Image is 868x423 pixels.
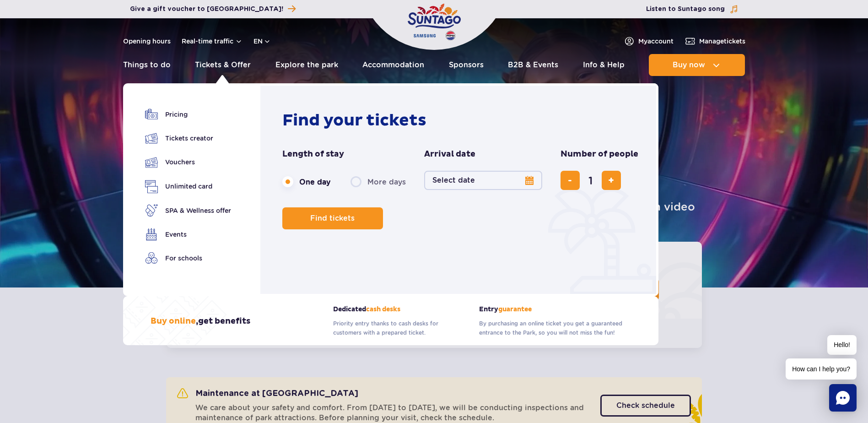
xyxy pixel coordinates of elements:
button: Find tickets [282,207,383,229]
a: Unlimited card [145,180,231,193]
a: Explore the park [275,54,338,76]
span: Manage tickets [699,37,745,46]
label: One day [282,172,330,191]
strong: Dedicated [333,305,465,313]
button: en [253,37,271,46]
div: Chat [829,384,857,412]
button: add ticket [602,171,621,190]
span: Find tickets [310,214,355,222]
a: B2B & Events [508,54,558,76]
button: Select date [424,171,542,190]
span: Length of stay [282,149,344,160]
button: Real-time traffic [182,38,243,45]
a: Vouchers [145,156,231,169]
a: SPA & Wellness offer [145,204,231,217]
span: Arrival date [424,149,475,160]
p: By purchasing an online ticket you get a guaranteed entrance to the Park, so you will not miss th... [479,319,631,337]
strong: Entry [479,305,631,313]
button: Buy now [649,54,745,76]
a: Pricing [145,108,231,121]
a: Tickets & Offer [195,54,251,76]
p: Priority entry thanks to cash desks for customers with a prepared ticket. [333,319,465,337]
a: Sponsors [449,54,484,76]
a: Things to do [123,54,171,76]
form: Planning your visit to Park of Poland [282,149,639,229]
span: cash desks [366,305,400,313]
h3: , get benefits [151,316,250,327]
a: Events [145,228,231,241]
a: Accommodation [362,54,424,76]
a: Managetickets [685,36,745,47]
a: For schools [145,252,231,265]
span: Hello! [827,335,857,355]
span: Number of people [561,149,638,160]
button: remove ticket [561,171,580,190]
span: Buy now [673,61,705,69]
label: More days [350,172,406,191]
a: Opening hours [123,37,171,46]
a: Info & Help [583,54,625,76]
span: How can I help you? [786,358,857,380]
h2: Find your tickets [282,110,639,130]
span: Buy online [151,316,196,326]
input: number of tickets [580,169,602,191]
a: Myaccount [624,36,674,47]
a: Tickets creator [145,132,231,145]
span: guarantee [498,305,532,313]
span: My account [638,37,674,46]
